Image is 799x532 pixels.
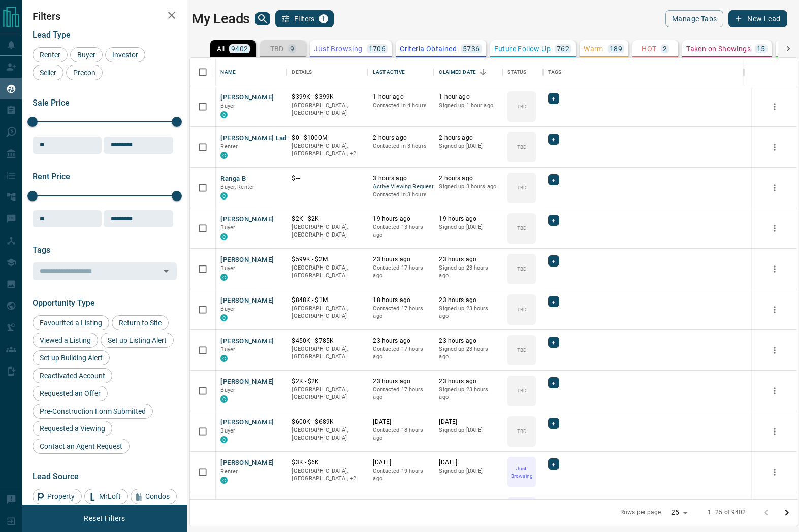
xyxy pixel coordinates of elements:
p: 1–25 of 9402 [708,508,746,517]
span: Requested an Offer [36,389,104,397]
div: condos.ca [220,111,228,118]
button: more [767,99,782,114]
p: Signed up 1 hour ago [439,102,497,110]
span: + [552,296,555,307]
div: Claimed Date [439,58,476,86]
button: more [767,140,782,155]
div: Pre-Construction Form Submitted [33,404,153,419]
p: 23 hours ago [439,377,497,386]
p: [GEOGRAPHIC_DATA], [GEOGRAPHIC_DATA] [292,305,363,320]
p: 18 hours ago [373,296,429,305]
p: Warm [584,45,603,52]
p: 762 [557,45,569,52]
p: 1 hour ago [373,93,429,102]
div: Property [33,489,82,504]
div: + [548,296,559,307]
p: Contacted 18 hours ago [373,426,429,442]
p: 9402 [231,45,248,52]
p: Criteria Obtained [400,45,457,52]
div: + [548,458,559,470]
button: Filters1 [275,10,334,27]
p: 2 hours ago [373,134,429,142]
p: $3K - $3K [292,499,363,508]
div: Requested a Viewing [33,421,112,436]
button: more [767,302,782,317]
p: TBD [517,265,527,273]
p: 19 hours ago [439,215,497,223]
p: 2 hours ago [439,174,497,183]
button: search button [255,12,270,25]
span: Seller [36,69,60,77]
button: Go to next page [777,503,797,523]
span: Rent Price [33,172,70,181]
p: [DATE] [373,418,429,426]
p: 3 hours ago [373,174,429,183]
p: Signed up 23 hours ago [439,264,497,280]
p: Future Follow Up [494,45,551,52]
p: 19 hours ago [373,215,429,223]
button: [PERSON_NAME] [220,377,274,387]
div: Tags [543,58,743,86]
p: Signed up [DATE] [439,223,497,231]
span: Favourited a Listing [36,319,106,327]
span: Buyer [220,387,235,393]
p: [DATE] [439,499,497,508]
button: more [767,424,782,439]
span: + [552,256,555,266]
button: Ranga B [220,174,246,184]
p: $600K - $689K [292,418,363,426]
p: Just Browsing [314,45,362,52]
div: condos.ca [220,477,228,484]
button: more [767,383,782,398]
span: Property [44,492,78,501]
span: Renter [220,468,238,475]
p: 1 hour ago [439,93,497,102]
div: condos.ca [220,355,228,362]
p: TBD [270,45,284,52]
span: Opportunity Type [33,298,95,308]
span: Investor [109,51,142,59]
span: Return to Site [115,319,165,327]
p: $3K - $6K [292,458,363,467]
div: condos.ca [220,395,228,403]
span: Pre-Construction Form Submitted [36,407,149,415]
h1: My Leads [191,11,250,27]
p: 15 [757,45,765,52]
div: Set up Building Alert [33,350,110,365]
button: Open [159,264,173,278]
p: [GEOGRAPHIC_DATA], [GEOGRAPHIC_DATA] [292,386,363,402]
p: 23 hours ago [439,337,497,345]
div: Tags [548,58,561,86]
div: Precon [66,65,103,80]
p: TBD [517,306,527,313]
button: more [767,343,782,358]
div: + [548,418,559,429]
span: + [552,378,555,388]
span: Set up Listing Alert [104,336,170,344]
span: Buyer [220,224,235,231]
p: 2 hours ago [439,134,497,142]
button: Manage Tabs [665,10,723,27]
div: + [548,93,559,104]
span: + [552,93,555,104]
button: more [767,261,782,277]
span: Buyer, Renter [220,184,254,190]
p: [GEOGRAPHIC_DATA], [GEOGRAPHIC_DATA] [292,223,363,239]
p: TBD [517,143,527,151]
p: Rows per page: [620,508,663,517]
p: HOT [642,45,656,52]
p: Contacted in 4 hours [373,102,429,110]
p: [GEOGRAPHIC_DATA], [GEOGRAPHIC_DATA] [292,264,363,280]
p: [DATE] [439,458,497,467]
p: 2 [663,45,667,52]
h2: Filters [33,10,177,22]
span: Buyer [220,427,235,434]
p: $0 - $1000M [292,134,363,142]
p: Taken on Showings [686,45,751,52]
p: Signed up 23 hours ago [439,345,497,361]
div: Return to Site [112,315,169,330]
button: [PERSON_NAME] [220,255,274,265]
div: Status [502,58,543,86]
p: All [217,45,225,52]
div: Set up Listing Alert [101,332,174,348]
